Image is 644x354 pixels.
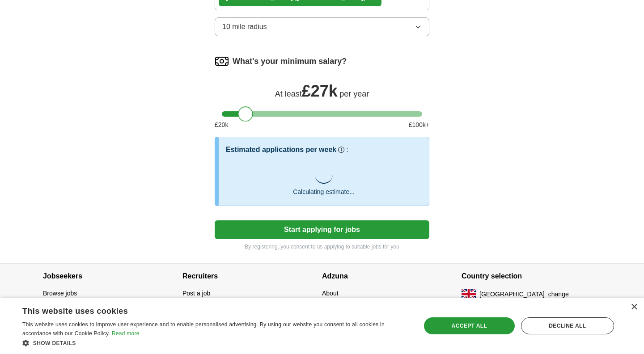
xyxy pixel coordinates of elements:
label: What's your minimum salary? [233,55,347,67]
button: change [548,290,569,299]
button: 10 mile radius [215,17,429,36]
img: UK flag [462,289,476,299]
div: Close [631,304,637,311]
span: per year [339,89,369,98]
span: This website uses cookies to improve user experience and to enable personalised advertising. By u... [22,321,385,337]
div: This website uses cookies [22,303,387,316]
a: Browse jobs [43,290,77,297]
span: At least [275,89,302,98]
span: [GEOGRAPHIC_DATA] [479,290,545,299]
div: Accept all [424,317,515,334]
img: salary.png [215,54,229,68]
a: About [322,290,339,297]
h3: : [346,144,348,155]
button: Start applying for jobs [215,220,429,239]
a: Read more, opens a new window [112,330,140,337]
h3: Estimated applications per week [226,144,336,155]
span: £ 20 k [215,120,228,130]
h4: Country selection [462,264,601,289]
span: £ 27k [302,82,338,100]
p: By registering, you consent to us applying to suitable jobs for you [215,243,429,251]
div: Show details [22,338,409,347]
span: Show details [33,340,76,346]
span: 10 mile radius [222,21,267,32]
p: Calculating estimate... [293,187,355,197]
div: Decline all [521,317,614,334]
a: Post a job [182,290,210,297]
